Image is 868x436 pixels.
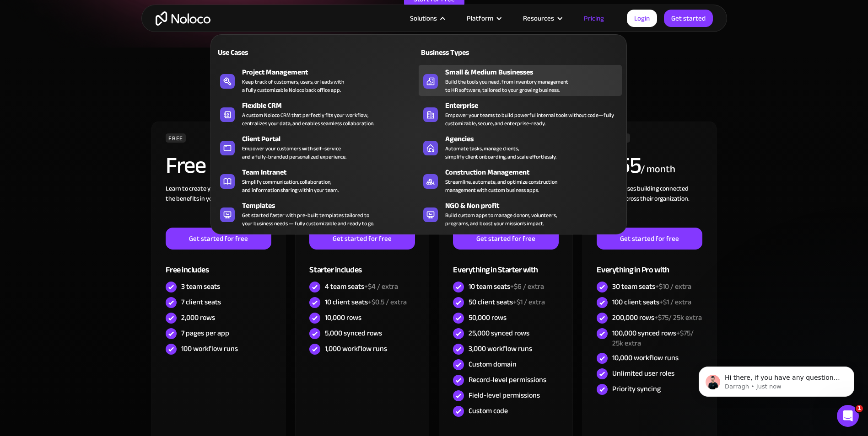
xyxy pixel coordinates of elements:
[664,10,713,27] a: Get started
[469,390,540,400] div: Field-level permissions
[469,359,517,369] div: Custom domain
[445,200,626,211] div: NGO & Non profit
[445,67,626,78] div: Small & Medium Businesses
[242,178,339,194] div: Simplify communication, collaboration, and information sharing within your team.
[445,100,626,111] div: Enterprise
[325,313,361,323] div: 10,000 rows
[181,282,220,292] div: 3 team seats
[612,297,691,307] div: 100 client seats
[216,165,419,196] a: Team IntranetSimplify communication, collaboration,and information sharing within your team.
[469,313,507,323] div: 50,000 rows
[181,328,229,338] div: 7 pages per app
[641,162,675,177] div: / month
[597,250,702,279] div: Everything in Pro with
[445,211,557,228] div: Build custom apps to manage donors, volunteers, programs, and boost your mission’s impact.
[181,313,215,323] div: 2,000 rows
[655,280,691,293] span: +$10 / extra
[419,65,622,96] a: Small & Medium BusinessesBuild the tools you need, from inventory managementto HR software, tailo...
[597,184,702,228] div: For businesses building connected solutions across their organization. ‍
[445,133,626,144] div: Agencies
[419,42,622,63] a: Business Types
[612,282,691,292] div: 30 team seats
[453,228,558,250] a: Get started for free
[210,21,627,234] nav: Solutions
[216,198,419,229] a: TemplatesGet started faster with pre-built templates tailored toyour business needs — fully custo...
[216,42,419,63] a: Use Cases
[612,313,702,323] div: 200,000 rows
[419,198,622,229] a: NGO & Non profitBuild custom apps to manage donors, volunteers,programs, and boost your mission’s...
[216,132,419,163] a: Client PortalEmpower your customers with self-serviceand a fully-branded personalized experience.
[469,375,546,385] div: Record-level permissions
[856,405,863,412] span: 1
[659,295,691,309] span: +$1 / extra
[445,144,556,161] div: Automate tasks, manage clients, simplify client onboarding, and scale effortlessly.
[685,347,868,411] iframe: Intercom notifications message
[445,78,568,94] div: Build the tools you need, from inventory management to HR software, tailored to your growing busi...
[445,178,557,194] div: Streamline, automate, and optimize construction management with custom business apps.
[513,295,545,309] span: +$1 / extra
[469,328,529,338] div: 25,000 synced rows
[597,228,702,250] a: Get started for free
[837,405,859,427] iframe: Intercom live chat
[242,167,423,178] div: Team Intranet
[166,228,271,250] a: Get started for free
[216,47,313,58] div: Use Cases
[627,10,657,27] a: Login
[309,228,415,250] a: Get started for free
[166,133,186,143] div: FREE
[242,144,346,161] div: Empower your customers with self-service and a fully-branded personalized experience.
[156,11,210,26] a: home
[419,47,517,58] div: Business Types
[325,282,398,292] div: 4 team seats
[325,328,382,338] div: 5,000 synced rows
[151,57,718,80] div: CHOOSE YOUR PLAN
[242,78,344,94] div: Keep track of customers, users, or leads with a fully customizable Noloco back office app.
[242,111,374,128] div: A custom Noloco CRM that perfectly fits your workflow, centralizes your data, and enables seamles...
[399,12,455,24] div: Solutions
[368,295,407,309] span: +$0.5 / extra
[523,12,554,24] div: Resources
[419,132,622,163] a: AgenciesAutomate tasks, manage clients,simplify client onboarding, and scale effortlessly.
[612,353,679,363] div: 10,000 workflow runs
[309,250,415,279] div: Starter includes
[364,280,398,293] span: +$4 / extra
[612,384,661,394] div: Priority syncing
[166,250,271,279] div: Free includes
[181,297,221,307] div: 7 client seats
[419,98,622,129] a: EnterpriseEmpower your teams to build powerful internal tools without code—fully customizable, se...
[181,344,238,354] div: 100 workflow runs
[572,12,615,24] a: Pricing
[445,111,617,128] div: Empower your teams to build powerful internal tools without code—fully customizable, secure, and ...
[325,344,387,354] div: 1,000 workflow runs
[510,280,544,293] span: +$6 / extra
[469,406,508,416] div: Custom code
[612,326,694,350] span: +$75/ 25k extra
[455,12,512,24] div: Platform
[419,165,622,196] a: Construction ManagementStreamline, automate, and optimize constructionmanagement with custom busi...
[410,12,437,24] div: Solutions
[242,133,423,144] div: Client Portal
[242,100,423,111] div: Flexible CRM
[512,12,572,24] div: Resources
[469,282,544,292] div: 10 team seats
[325,297,407,307] div: 10 client seats
[445,167,626,178] div: Construction Management
[242,67,423,78] div: Project Management
[453,250,558,279] div: Everything in Starter with
[166,154,205,177] h2: Free
[469,297,545,307] div: 50 client seats
[612,368,674,378] div: Unlimited user roles
[469,344,532,354] div: 3,000 workflow runs
[216,65,419,96] a: Project ManagementKeep track of customers, users, or leads witha fully customizable Noloco back o...
[467,12,493,24] div: Platform
[612,328,702,348] div: 100,000 synced rows
[216,98,419,129] a: Flexible CRMA custom Noloco CRM that perfectly fits your workflow,centralizes your data, and enab...
[654,311,702,324] span: +$75/ 25k extra
[166,184,271,228] div: Learn to create your first app and see the benefits in your team ‍
[242,200,423,211] div: Templates
[242,211,374,228] div: Get started faster with pre-built templates tailored to your business needs — fully customizable ...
